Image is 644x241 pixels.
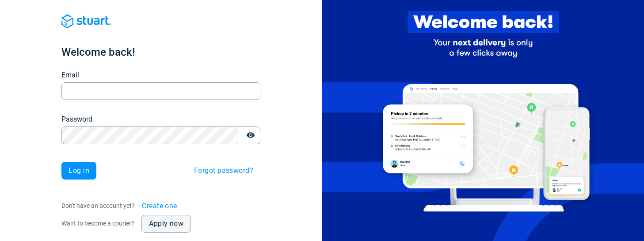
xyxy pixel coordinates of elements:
[61,70,79,80] label: Email
[194,167,253,174] span: Forgot password?
[61,45,260,59] h1: Welcome back!
[61,220,134,227] span: Want to become a courier?
[149,220,183,227] span: Apply now
[187,162,260,180] button: Forgot password?
[141,215,191,233] a: Apply now
[61,162,96,180] button: Log in
[61,114,92,125] label: Password
[61,202,135,209] span: Don't have an account yet?
[61,14,111,28] img: Blue logo
[135,197,184,215] button: Create one
[69,167,89,174] span: Log in
[142,203,177,210] span: Create one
